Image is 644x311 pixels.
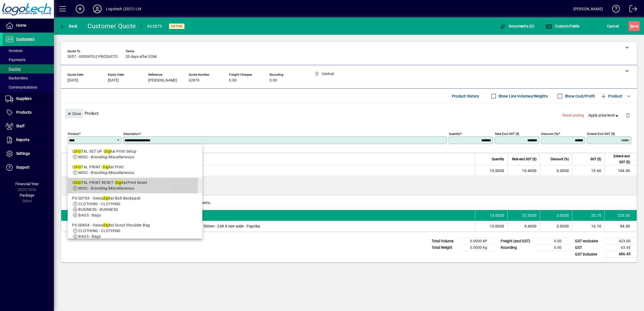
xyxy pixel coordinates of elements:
[492,156,504,162] span: Quantity
[572,210,604,221] td: 33.75
[72,164,198,170] div: \ TAL PRINT - tal Print
[540,165,572,176] td: 0.0000
[608,1,620,19] a: Knowledge Base
[20,193,34,197] span: Package
[78,202,120,206] span: CLOTHING - CLOTHING
[78,170,134,175] span: MISC - Branding/Miscellaneous
[16,110,32,114] span: Products
[429,238,461,244] td: Total Volume
[5,85,37,89] span: Communications
[189,78,199,83] span: 62879
[605,238,637,244] td: 423.00
[72,222,198,228] div: PS-SD804 - Swiss tal Scout Shoulder Bag
[67,109,81,118] span: Close
[108,78,119,83] span: [DATE]
[588,113,619,118] span: Apply price level
[171,25,182,28] span: Active
[560,111,586,120] button: Reset pricing
[536,238,568,244] td: 0.00
[74,180,82,185] em: DIGI
[572,165,604,176] td: 15.60
[5,48,22,53] span: Invoices
[106,5,141,13] div: Logotech (2021) Ltd
[511,223,536,229] div: 9.4000
[562,113,584,118] span: Reset pricing
[115,180,122,185] em: Digi
[606,21,620,31] button: Cancel
[65,109,83,118] button: Close
[68,178,202,193] mat-option: \DIGITAL PRINT RESET - Digital Print Reset
[78,176,637,195] div: YELLOW OR ORANGE 10 x size TBA
[450,91,482,101] button: Product History
[498,21,536,31] button: Documents (0)
[449,132,460,136] mat-label: Quantity
[16,151,30,156] span: Settings
[71,4,89,14] button: Add
[3,106,54,119] a: Products
[572,244,605,251] td: GST
[78,207,118,212] span: BUSINESS - BUSINESS
[572,251,605,258] td: GST inclusive
[147,22,162,31] div: #62879
[5,76,28,80] span: Backorders
[587,132,615,136] mat-label: Extend excl GST ($)
[126,55,157,59] span: 20 days after EOM
[498,238,536,244] td: Freight (excl GST)
[630,22,638,30] span: ave
[3,133,54,147] a: Reports
[490,213,504,218] span: 10.0000
[495,132,519,136] mat-label: Rate excl GST ($)
[72,180,198,186] div: \ TAL PRINT RESET - tal Print Reset
[229,78,237,83] span: 0.00
[3,147,54,160] a: Settings
[74,165,82,169] em: DIGI
[58,21,79,31] button: Back
[590,156,601,162] span: GST ($)
[3,92,54,106] a: Suppliers
[621,113,634,118] app-page-header-button: Delete
[3,161,54,174] a: Support
[72,195,198,201] div: PS-SD703 - Swiss tal Bolt Backpack
[536,244,568,251] td: 0.00
[3,55,54,64] a: Payments
[604,221,637,232] td: 94.00
[123,132,139,136] mat-label: Description
[498,244,536,251] td: Rounding
[64,111,85,116] app-page-header-button: Close
[586,111,622,120] button: Apply price level
[16,138,29,142] span: Reports
[16,124,25,128] span: Staff
[541,132,559,136] mat-label: Discount (%)
[68,193,202,220] mat-option: PS-SD703 - Swissdigital Bolt Backpack
[629,21,640,31] button: Save
[608,153,630,165] span: Extend excl GST ($)
[540,210,572,221] td: 0.0000
[78,234,101,239] span: BAGS - Bags
[5,58,26,62] span: Payments
[573,5,603,13] div: [PERSON_NAME]
[103,165,109,169] em: Digi
[104,149,111,153] em: Digi
[564,93,595,99] label: Show Cost/Profit
[605,251,637,258] td: 486.45
[512,156,536,162] span: Rate excl GST ($)
[68,146,202,162] mat-option: \DIGITAL SET UP - Digital Print Setup
[72,149,198,154] div: \ TAL SET UP - tal Print Setup
[60,24,78,28] span: Back
[490,168,504,173] span: 10.0000
[604,165,637,176] td: 104.00
[3,19,54,32] a: Home
[572,221,604,232] td: 14.10
[103,196,109,200] em: digi
[149,223,260,229] span: Embroidered Logo - Back - VP 150mm - 249.9 mm wide - Paprika
[625,1,637,19] a: Logout
[269,78,277,83] span: 0.00
[78,213,101,217] span: BAGS - Bags
[452,92,479,100] span: Product History
[3,74,54,83] a: Backorders
[497,93,548,99] label: Show Line Volumes/Weights
[3,46,54,55] a: Invoices
[3,83,54,92] a: Communications
[540,221,572,232] td: 0.0000
[16,37,34,41] span: Customers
